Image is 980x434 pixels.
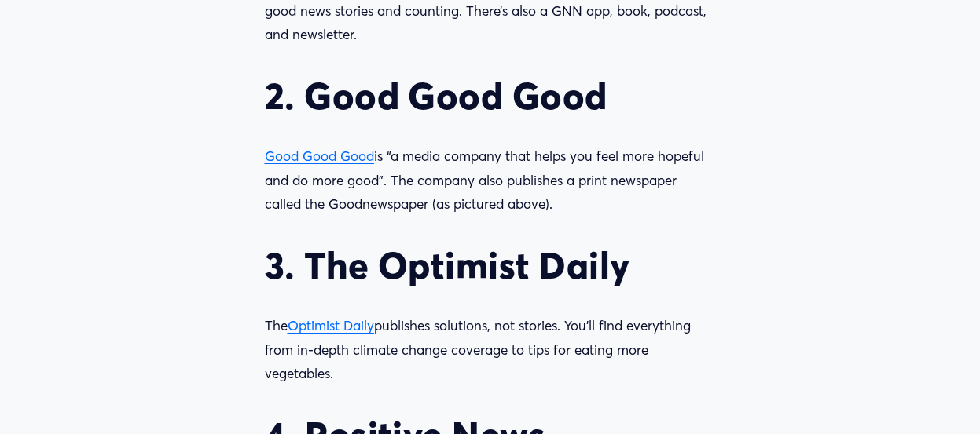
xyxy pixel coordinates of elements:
[265,243,716,287] h2: 3. The Optimist Daily
[265,144,716,217] p: is “a media company that helps you feel more hopeful and do more good”. The company also publishe...
[265,74,716,118] h2: 2. Good Good Good
[288,317,374,334] a: Optimist Daily
[265,314,716,386] p: The publishes solutions, not stories. You’ll find everything from in-depth climate change coverag...
[265,148,374,164] a: Good Good Good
